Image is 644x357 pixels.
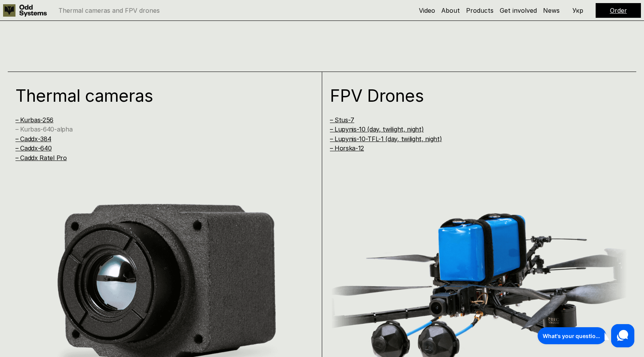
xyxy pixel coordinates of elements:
a: Products [466,7,494,14]
a: – Horska-12 [330,144,364,152]
a: – Caddx-640 [15,144,51,152]
a: – Lupynis-10 (day, twilight, night) [330,125,424,133]
a: About [441,7,460,14]
a: Get involved [500,7,537,14]
a: – Lupynis-10-TFL-1 (day, twilight, night) [330,135,442,143]
a: – Stus-7 [330,116,354,124]
a: – Kurbas-640-alpha [15,125,72,133]
iframe: HelpCrunch [536,322,636,349]
a: – Caddx Ratel Pro [15,154,67,162]
p: Thermal cameras and FPV drones [58,7,160,14]
a: – Kurbas-256 [15,116,53,124]
h1: FPV Drones [330,87,611,104]
a: Order [610,7,627,14]
p: Укр [572,7,583,14]
h1: Thermal cameras [15,87,296,104]
a: News [543,7,560,14]
a: – Caddx-384 [15,135,51,143]
a: Video [419,7,435,14]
